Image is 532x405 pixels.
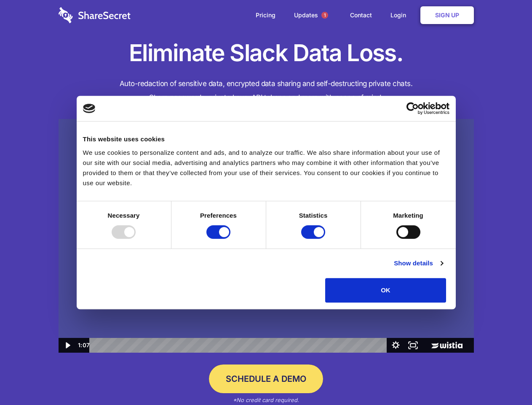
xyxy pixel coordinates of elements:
a: Usercentrics Cookiebot - opens in a new window [376,102,449,115]
a: Pricing [247,2,284,28]
img: logo [83,104,96,113]
h1: Eliminate Slack Data Loss. [59,38,474,68]
img: logo-wordmark-white-trans-d4663122ce5f474addd5e946df7df03e33cb6a1c49d2221995e7729f52c070b2.svg [59,7,131,23]
button: Show settings menu [387,338,404,353]
strong: Preferences [200,212,237,219]
a: Wistia Logo -- Learn More [422,338,473,353]
a: Show details [394,258,443,268]
strong: Statistics [299,212,328,219]
em: *No credit card required. [233,397,299,403]
button: OK [325,278,446,302]
img: Sharesecret [59,119,474,353]
button: Play Video [59,338,76,353]
div: We use cookies to personalize content and ads, and to analyze our traffic. We also share informat... [83,148,449,188]
h4: Auto-redaction of sensitive data, encrypted data sharing and self-destructing private chats. Shar... [59,77,474,105]
a: Login [382,2,419,28]
strong: Marketing [393,212,423,219]
button: Fullscreen [404,338,422,353]
a: Sign Up [420,6,474,24]
span: 1 [321,12,328,19]
div: This website uses cookies [83,134,449,144]
a: Contact [342,2,380,28]
div: Playbar [96,338,383,353]
strong: Necessary [108,212,140,219]
a: Schedule a Demo [209,364,323,393]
